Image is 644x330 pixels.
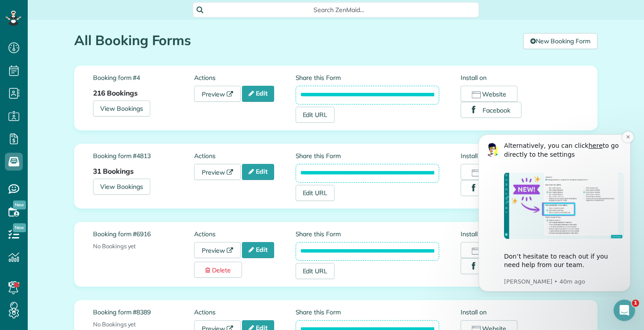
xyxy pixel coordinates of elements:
[614,300,635,321] iframe: Intercom live chat
[461,230,579,238] label: Install on
[296,308,440,317] label: Share this Form
[461,73,579,82] label: Install on
[632,300,639,307] span: 1
[74,33,517,48] h1: All Booking Forms
[93,73,194,82] label: Booking form #4
[461,164,517,180] button: Website
[465,126,644,297] iframe: Intercom notifications message
[523,33,597,49] a: New Booking Form
[296,151,440,160] label: Share this Form
[461,102,521,118] button: Facebook
[461,180,521,196] button: Facebook
[461,86,517,102] button: Website
[194,86,241,102] a: Preview
[461,308,579,317] label: Install on
[461,242,517,258] button: Website
[93,242,136,250] span: No Bookings yet
[194,262,242,278] a: Delete
[93,151,194,160] label: Booking form #4813
[93,88,138,97] strong: 216 Bookings
[93,167,134,175] strong: 31 Bookings
[13,201,26,209] span: New
[296,73,440,82] label: Share this Form
[93,230,194,238] label: Booking form #6916
[242,86,274,102] a: Edit
[296,263,335,279] a: Edit URL
[194,73,295,82] label: Actions
[194,164,241,180] a: Preview
[194,151,295,160] label: Actions
[93,179,150,195] a: View Bookings
[194,308,295,317] label: Actions
[93,321,136,328] span: No Bookings yet
[296,185,335,201] a: Edit URL
[194,242,241,258] a: Preview
[242,164,274,180] a: Edit
[13,223,26,232] span: New
[461,258,521,274] button: Facebook
[93,100,150,117] a: View Bookings
[461,151,579,160] label: Install on
[93,308,194,317] label: Booking form #8389
[296,107,335,123] a: Edit URL
[242,242,274,258] a: Edit
[194,230,295,238] label: Actions
[296,230,440,238] label: Share this Form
